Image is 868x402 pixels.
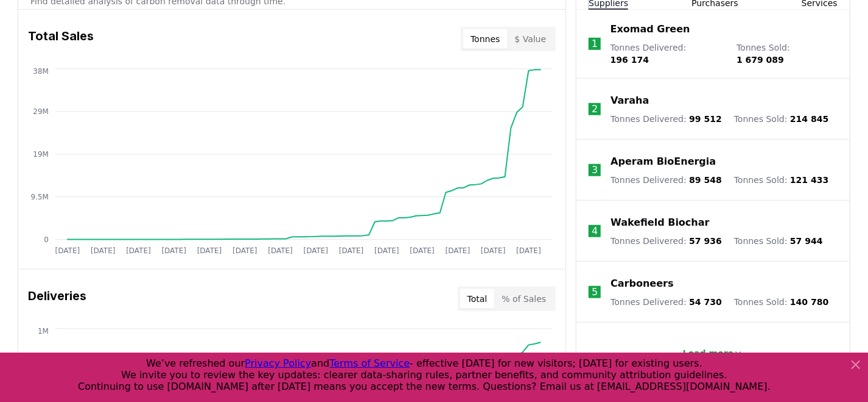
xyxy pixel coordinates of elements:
[494,289,553,309] button: % of Sales
[611,276,673,291] a: Carboneers
[38,327,49,336] tspan: 1M
[592,285,598,300] p: 5
[126,246,151,255] tspan: [DATE]
[33,107,49,116] tspan: 29M
[734,235,823,247] p: Tonnes Sold :
[611,41,724,66] p: Tonnes Delivered :
[304,246,329,255] tspan: [DATE]
[55,246,80,255] tspan: [DATE]
[611,55,649,65] span: 196 174
[689,114,722,124] span: 99 512
[233,246,257,255] tspan: [DATE]
[737,55,784,65] span: 1 679 089
[592,37,598,51] p: 1
[339,246,364,255] tspan: [DATE]
[481,246,506,255] tspan: [DATE]
[592,102,598,117] p: 2
[790,297,828,307] span: 140 780
[689,236,722,246] span: 57 936
[592,163,598,178] p: 3
[611,113,722,125] p: Tonnes Delivered :
[611,296,722,308] p: Tonnes Delivered :
[28,287,86,311] h3: Deliveries
[463,29,507,49] button: Tonnes
[91,246,116,255] tspan: [DATE]
[33,67,49,76] tspan: 38M
[683,347,734,359] p: Load more
[790,175,828,185] span: 121 433
[734,113,829,125] p: Tonnes Sold :
[374,246,399,255] tspan: [DATE]
[689,297,722,307] span: 54 730
[611,235,722,247] p: Tonnes Delivered :
[517,246,542,255] tspan: [DATE]
[673,341,754,365] button: Load more
[31,193,49,201] tspan: 9.5M
[790,114,828,124] span: 214 845
[611,93,649,108] a: Varaha
[33,150,49,159] tspan: 19M
[508,29,554,49] button: $ Value
[611,154,716,169] a: Aperam BioEnergia
[611,22,690,37] a: Exomad Green
[460,289,495,309] button: Total
[737,41,838,66] p: Tonnes Sold :
[592,224,598,239] p: 4
[790,236,823,246] span: 57 944
[268,246,293,255] tspan: [DATE]
[734,174,829,186] p: Tonnes Sold :
[197,246,222,255] tspan: [DATE]
[28,27,94,51] h3: Total Sales
[44,235,49,244] tspan: 0
[734,296,829,308] p: Tonnes Sold :
[410,246,435,255] tspan: [DATE]
[611,215,709,230] a: Wakefield Biochar
[611,174,722,186] p: Tonnes Delivered :
[162,246,187,255] tspan: [DATE]
[446,246,471,255] tspan: [DATE]
[689,175,722,185] span: 89 548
